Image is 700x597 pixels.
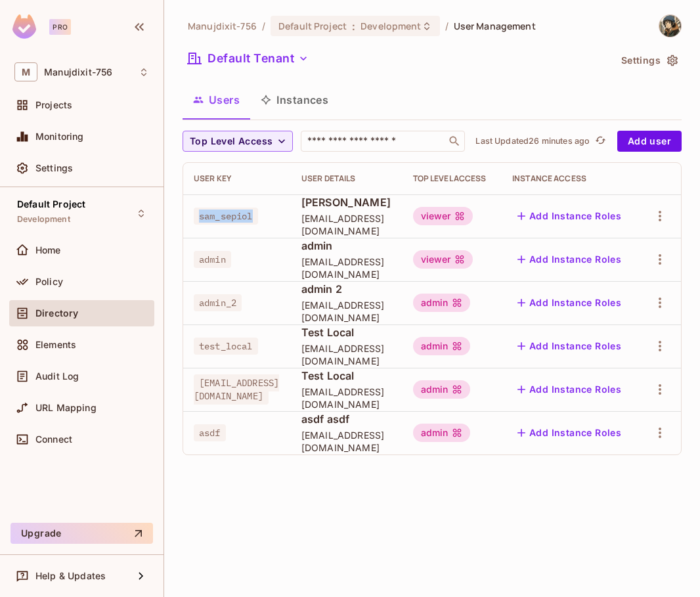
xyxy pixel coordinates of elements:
[512,379,626,400] button: Add Instance Roles
[301,195,392,210] span: [PERSON_NAME]
[35,131,84,142] span: Monitoring
[35,308,78,319] span: Directory
[250,83,339,116] button: Instances
[183,48,314,69] button: Default Tenant
[595,135,606,148] span: refresh
[659,15,681,37] img: Manujdixit
[512,173,628,184] div: Instance Access
[413,294,471,312] div: admin
[35,340,76,350] span: Elements
[183,131,293,152] button: Top Level Access
[301,255,392,280] span: [EMAIL_ADDRESS][DOMAIN_NAME]
[512,249,626,270] button: Add Instance Roles
[183,83,250,116] button: Users
[301,238,392,253] span: admin
[278,20,347,32] span: Default Project
[454,20,536,32] span: User Management
[11,523,153,544] button: Upgrade
[12,14,36,39] img: SReyMgAAAABJRU5ErkJggg==
[35,371,79,382] span: Audit Log
[194,208,258,225] span: sam_sepiol
[35,100,72,110] span: Projects
[512,292,626,313] button: Add Instance Roles
[17,214,70,225] span: Development
[592,133,608,149] button: refresh
[35,571,106,581] span: Help & Updates
[14,62,37,81] span: M
[301,342,392,367] span: [EMAIL_ADDRESS][DOMAIN_NAME]
[512,206,626,227] button: Add Instance Roles
[35,434,72,445] span: Connect
[262,20,265,32] li: /
[617,131,682,152] button: Add user
[17,199,85,210] span: Default Project
[413,424,471,442] div: admin
[475,136,590,146] p: Last Updated 26 minutes ago
[301,429,392,454] span: [EMAIL_ADDRESS][DOMAIN_NAME]
[188,20,257,32] span: the active workspace
[413,250,473,269] div: viewer
[301,282,392,296] span: admin 2
[413,337,471,355] div: admin
[361,20,421,32] span: Development
[49,19,71,35] div: Pro
[351,21,356,32] span: :
[194,338,258,355] span: test_local
[512,422,626,443] button: Add Instance Roles
[35,245,61,255] span: Home
[590,133,608,149] span: Click to refresh data
[194,424,226,441] span: asdf
[445,20,448,32] li: /
[194,374,279,405] span: [EMAIL_ADDRESS][DOMAIN_NAME]
[190,133,273,150] span: Top Level Access
[194,294,242,311] span: admin_2
[413,207,473,225] div: viewer
[301,325,392,340] span: Test Local
[194,173,280,184] div: User Key
[35,276,63,287] span: Policy
[194,251,231,268] span: admin
[44,67,112,77] span: Workspace: Manujdixit-756
[413,380,471,399] div: admin
[35,163,73,173] span: Settings
[301,173,392,184] div: User Details
[301,368,392,383] span: Test Local
[35,403,97,413] span: URL Mapping
[301,212,392,237] span: [EMAIL_ADDRESS][DOMAIN_NAME]
[413,173,492,184] div: Top Level Access
[616,50,682,71] button: Settings
[512,336,626,357] button: Add Instance Roles
[301,386,392,410] span: [EMAIL_ADDRESS][DOMAIN_NAME]
[301,299,392,324] span: [EMAIL_ADDRESS][DOMAIN_NAME]
[301,412,392,426] span: asdf asdf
